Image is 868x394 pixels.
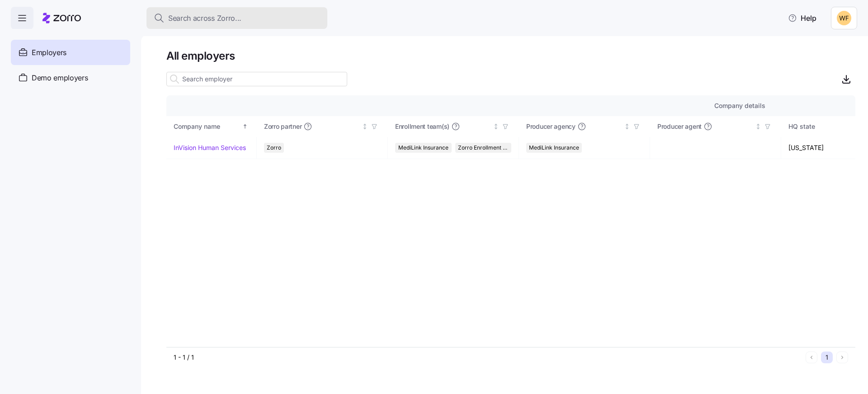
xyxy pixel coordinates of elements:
span: Demo employers [32,72,88,84]
th: Producer agencyNot sorted [519,116,650,137]
span: Producer agent [657,122,702,131]
div: Not sorted [624,123,630,130]
th: Enrollment team(s)Not sorted [388,116,519,137]
span: Zorro Enrollment Team [458,143,509,153]
button: Previous page [806,352,817,363]
h1: All employers [166,49,855,63]
th: Producer agentNot sorted [650,116,781,137]
span: MediLink Insurance [398,143,448,153]
button: Help [781,9,824,27]
a: Employers [11,40,130,65]
div: Not sorted [755,123,761,130]
span: Producer agency [526,122,576,131]
span: Help [788,13,816,23]
div: 1 - 1 / 1 [174,353,802,362]
button: 1 [821,352,833,363]
span: Zorro [267,143,281,153]
th: Company nameSorted ascending [166,116,257,137]
a: Demo employers [11,65,130,90]
div: Sorted ascending [242,123,248,130]
div: Company name [174,122,241,131]
img: 8adafdde462ffddea829e1adcd6b1844 [837,11,851,25]
input: Search employer [166,72,347,86]
span: Zorro partner [264,122,302,131]
span: Search across Zorro... [168,13,241,24]
button: Next page [836,352,848,363]
div: Not sorted [493,123,499,130]
span: Employers [32,47,66,58]
a: InVision Human Services [174,143,246,152]
th: Zorro partnerNot sorted [257,116,388,137]
button: Search across Zorro... [146,7,327,29]
span: Enrollment team(s) [395,122,449,131]
span: MediLink Insurance [529,143,579,153]
div: Not sorted [362,123,368,130]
